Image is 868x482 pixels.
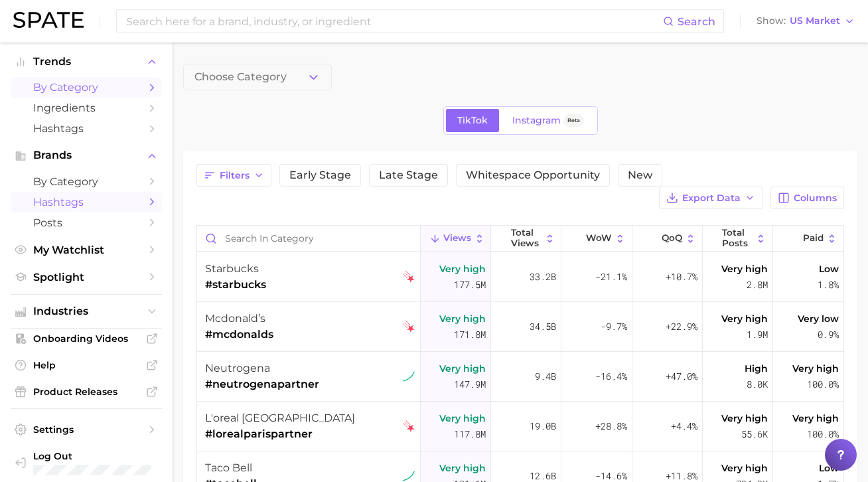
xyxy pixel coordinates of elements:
[33,450,151,462] span: Log Out
[757,17,786,25] span: Show
[403,420,415,432] img: tiktok falling star
[443,233,471,244] span: Views
[501,109,595,132] a: InstagramBeta
[11,52,162,72] button: Trends
[33,424,139,436] span: Settings
[11,420,162,440] a: Settings
[721,311,768,327] span: Very high
[703,226,773,252] button: Total Posts
[439,361,486,376] span: Very high
[439,460,486,476] span: Very high
[33,56,139,68] span: Trends
[33,216,139,229] span: Posts
[205,262,259,275] span: starbucks
[439,410,486,426] span: Very high
[11,145,162,165] button: Brands
[11,118,162,139] a: Hashtags
[666,368,697,384] span: +47.0%
[421,226,491,252] button: Views
[11,267,162,287] a: Spotlight
[33,102,139,114] span: Ingredients
[194,71,287,83] span: Choose Category
[773,226,843,252] button: Paid
[403,470,415,482] img: tiktok sustained riser
[798,311,839,327] span: Very low
[205,277,266,293] span: #starbucks
[11,77,162,98] a: by Category
[535,368,556,384] span: 9.4b
[747,327,768,343] span: 1.9m
[457,115,488,126] span: TikTok
[512,115,561,126] span: Instagram
[753,13,858,30] button: ShowUS Market
[33,122,139,135] span: Hashtags
[196,164,271,187] button: Filters
[586,233,612,244] span: WoW
[747,376,768,392] span: 8.0k
[454,376,486,392] span: 147.9m
[595,418,627,434] span: +28.8%
[678,15,715,28] span: Search
[595,269,627,285] span: -21.1%
[632,226,703,252] button: QoQ
[446,109,499,132] a: TikTok
[197,226,420,251] input: Search in category
[11,446,162,479] a: Log out. Currently logged in with e-mail lhighfill@hunterpr.com.
[595,368,627,384] span: -16.4%
[659,187,762,209] button: Export Data
[567,115,580,126] span: Beta
[530,269,556,285] span: 33.2b
[183,64,332,90] button: Choose Category
[807,426,839,442] span: 100.0%
[803,233,824,244] span: Paid
[819,460,839,476] span: Low
[11,240,162,260] a: My Watchlist
[530,418,556,434] span: 19.0b
[721,460,768,476] span: Very high
[818,277,839,293] span: 1.8%
[220,170,250,181] span: Filters
[205,412,355,424] span: l'oreal [GEOGRAPHIC_DATA]
[11,301,162,321] button: Industries
[628,170,652,181] span: New
[530,319,556,335] span: 34.5b
[747,277,768,293] span: 2.8m
[33,359,139,371] span: Help
[491,226,561,252] button: Total Views
[403,321,415,333] img: tiktok falling star
[13,12,84,28] img: SPATE
[11,212,162,233] a: Posts
[403,271,415,283] img: tiktok falling star
[741,426,768,442] span: 55.6k
[819,261,839,277] span: Low
[205,312,265,325] span: mcdonald’s
[11,171,162,192] a: by Category
[722,228,753,248] span: Total Posts
[466,170,600,181] span: Whitespace Opportunity
[770,187,844,209] button: Columns
[792,361,839,376] span: Very high
[662,233,682,244] span: QoQ
[379,170,438,181] span: Late Stage
[794,193,837,204] span: Columns
[11,382,162,402] a: Product Releases
[197,402,843,451] button: l'oreal [GEOGRAPHIC_DATA]#lorealparispartnertiktok falling starVery high117.8m19.0b+28.8%+4.4%Ver...
[205,426,355,442] span: #lorealparispartner
[205,461,252,474] span: taco bell
[11,98,162,118] a: Ingredients
[33,196,139,208] span: Hashtags
[205,327,273,343] span: #mcdonalds
[403,370,415,382] img: tiktok sustained riser
[33,244,139,256] span: My Watchlist
[790,17,840,25] span: US Market
[33,271,139,283] span: Spotlight
[818,327,839,343] span: 0.9%
[33,305,139,317] span: Industries
[11,192,162,212] a: Hashtags
[454,277,486,293] span: 177.5m
[511,228,542,248] span: Total Views
[197,252,843,302] button: starbucks#starbuckstiktok falling starVery high177.5m33.2b-21.1%+10.7%Very high2.8mLow1.8%
[721,410,768,426] span: Very high
[745,361,768,376] span: High
[125,10,663,33] input: Search here for a brand, industry, or ingredient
